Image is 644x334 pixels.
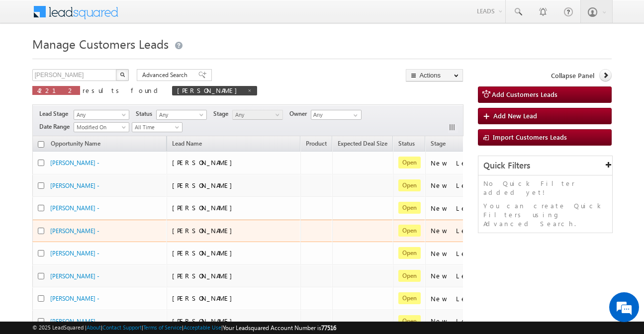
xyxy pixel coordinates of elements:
[431,159,480,167] div: New Lead
[136,109,156,118] span: Status
[333,138,392,151] a: Expected Deal Size
[311,110,362,120] input: Type to Search
[172,181,237,189] span: [PERSON_NAME]
[50,272,99,280] a: [PERSON_NAME] -
[143,324,182,331] a: Terms of Service
[32,323,336,333] span: © 2025 LeadSquared | | | | |
[74,110,129,120] a: Any
[492,90,557,98] span: Add Customers Leads
[493,133,567,141] span: Import Customers Leads
[38,141,44,148] input: Check all records
[172,294,237,302] span: [PERSON_NAME]
[306,140,327,147] span: Product
[32,36,169,52] span: Manage Customers Leads
[132,122,183,132] a: All Time
[172,317,237,325] span: [PERSON_NAME]
[398,270,421,282] span: Open
[398,202,421,214] span: Open
[493,111,537,120] span: Add New Lead
[398,247,421,259] span: Open
[551,71,594,80] span: Collapse Panel
[431,271,480,280] div: New Lead
[120,72,125,77] img: Search
[398,225,421,237] span: Open
[177,86,242,94] span: [PERSON_NAME]
[393,138,420,151] a: Status
[50,159,99,167] a: [PERSON_NAME] -
[431,204,480,213] div: New Lead
[39,109,72,118] span: Lead Stage
[157,110,204,119] span: Any
[431,294,480,303] div: New Lead
[87,324,101,331] a: About
[74,122,129,132] a: Modified On
[51,140,100,147] span: Opportunity Name
[50,318,99,325] a: [PERSON_NAME] -
[398,315,421,327] span: Open
[142,71,190,80] span: Advanced Search
[167,138,207,151] span: Lead Name
[223,324,336,332] span: Your Leadsquared Account Number is
[172,203,237,212] span: [PERSON_NAME]
[74,123,126,132] span: Modified On
[39,122,74,131] span: Date Range
[398,292,421,304] span: Open
[426,138,451,151] a: Stage
[132,123,180,132] span: All Time
[37,86,75,94] span: 42212
[406,69,463,82] button: Actions
[156,110,207,120] a: Any
[431,140,446,147] span: Stage
[232,110,283,120] a: Any
[83,86,162,94] span: results found
[172,271,237,280] span: [PERSON_NAME]
[431,181,480,190] div: New Lead
[50,182,99,189] a: [PERSON_NAME] -
[102,324,142,331] a: Contact Support
[172,226,237,235] span: [PERSON_NAME]
[431,226,480,235] div: New Lead
[50,227,99,235] a: [PERSON_NAME] -
[431,249,480,258] div: New Lead
[289,109,311,118] span: Owner
[321,324,336,332] span: 77516
[213,109,232,118] span: Stage
[50,204,99,212] a: [PERSON_NAME] -
[483,201,607,228] p: You can create Quick Filters using Advanced Search.
[50,250,99,257] a: [PERSON_NAME] -
[50,295,99,302] a: [PERSON_NAME] -
[172,249,237,257] span: [PERSON_NAME]
[172,158,237,167] span: [PERSON_NAME]
[74,110,126,119] span: Any
[478,156,612,175] div: Quick Filters
[398,157,421,168] span: Open
[233,110,280,119] span: Any
[348,110,361,120] a: Show All Items
[398,179,421,191] span: Open
[46,138,105,151] a: Opportunity Name
[338,140,387,147] span: Expected Deal Size
[431,317,480,326] div: New Lead
[483,179,607,197] p: No Quick Filter added yet!
[184,324,221,331] a: Acceptable Use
